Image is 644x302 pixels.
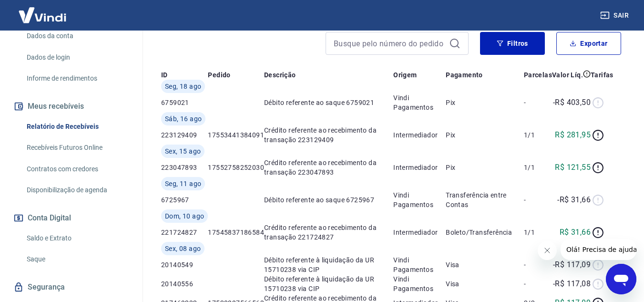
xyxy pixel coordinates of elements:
[393,163,446,172] p: Intermediador
[161,279,208,289] p: 20140556
[23,138,131,157] a: Recebíveis Futuros Online
[557,194,591,206] p: -R$ 31,66
[524,98,552,107] p: -
[23,180,131,200] a: Disponibilização de agenda
[524,70,552,80] p: Parcelas
[161,130,208,140] p: 223129409
[23,250,131,269] a: Saque
[446,190,524,209] p: Transferência entre Contas
[524,195,552,205] p: -
[161,228,208,237] p: 221724827
[393,255,446,274] p: Vindi Pagamentos
[264,125,393,145] p: Crédito referente ao recebimento da transação 223129409
[264,223,393,242] p: Crédito referente ao recebimento da transação 221724827
[11,277,131,298] a: Segurança
[161,163,208,172] p: 223047893
[561,239,636,260] iframe: Mensagem da empresa
[591,70,613,80] p: Tarifas
[393,70,417,80] p: Origem
[524,130,552,140] p: 1/1
[165,211,204,221] span: Dom, 10 ago
[446,130,524,140] p: Pix
[524,260,552,270] p: -
[208,163,264,172] p: 17552758252030
[264,195,393,205] p: Débito referente ao saque 6725967
[446,98,524,107] p: Pix
[555,162,591,173] p: R$ 121,55
[538,241,557,260] iframe: Fechar mensagem
[11,208,131,229] button: Conta Digital
[606,264,636,294] iframe: Botão para abrir a janela de mensagens
[555,129,591,141] p: R$ 281,95
[208,228,264,237] p: 17545837186584
[393,228,446,237] p: Intermediador
[556,32,621,55] button: Exportar
[264,158,393,177] p: Crédito referente ao recebimento da transação 223047893
[165,179,201,188] span: Seg, 11 ago
[264,274,393,293] p: Débito referente à liquidação da UR 15710238 via CIP
[553,259,591,271] p: -R$ 117,09
[23,117,131,136] a: Relatório de Recebíveis
[446,228,524,237] p: Boleto/Transferência
[23,69,131,88] a: Informe de rendimentos
[165,146,201,156] span: Sex, 15 ago
[446,70,483,80] p: Pagamento
[23,229,131,248] a: Saldo e Extrato
[161,70,168,80] p: ID
[11,0,73,30] img: Vindi
[264,70,296,80] p: Descrição
[524,163,552,172] p: 1/1
[446,163,524,172] p: Pix
[165,82,201,91] span: Seg, 18 ago
[480,32,545,55] button: Filtros
[208,130,264,140] p: 17553441384091
[264,255,393,274] p: Débito referente à liquidação da UR 15710238 via CIP
[165,244,201,253] span: Sex, 08 ago
[161,98,208,107] p: 6759021
[208,70,230,80] p: Pedido
[524,279,552,289] p: -
[393,130,446,140] p: Intermediador
[161,195,208,205] p: 6725967
[560,227,591,238] p: R$ 31,66
[552,70,583,80] p: Valor Líq.
[11,96,131,117] button: Meus recebíveis
[334,36,445,51] input: Busque pelo número do pedido
[161,260,208,270] p: 20140549
[446,260,524,270] p: Visa
[598,7,633,24] button: Sair
[264,98,393,107] p: Débito referente ao saque 6759021
[23,159,131,179] a: Contratos com credores
[393,274,446,293] p: Vindi Pagamentos
[393,190,446,209] p: Vindi Pagamentos
[393,93,446,112] p: Vindi Pagamentos
[553,278,591,290] p: -R$ 117,08
[524,228,552,237] p: 1/1
[23,26,131,46] a: Dados da conta
[6,7,80,14] span: Olá! Precisa de ajuda?
[553,97,591,108] p: -R$ 403,50
[165,114,202,124] span: Sáb, 16 ago
[446,279,524,289] p: Visa
[23,48,131,67] a: Dados de login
